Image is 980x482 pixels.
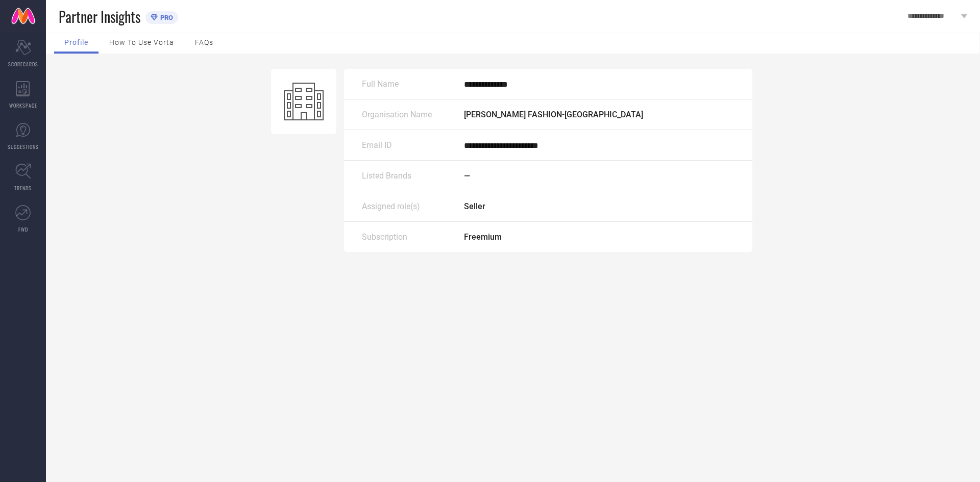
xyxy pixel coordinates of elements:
span: — [464,171,470,181]
span: How to use Vorta [109,38,174,46]
span: Subscription [362,232,407,242]
span: Listed Brands [362,171,411,181]
span: FAQs [195,38,213,46]
span: Freemium [464,232,502,242]
span: SCORECARDS [8,60,38,68]
span: WORKSPACE [9,102,37,109]
span: Profile [64,38,88,46]
span: Partner Insights [59,6,140,27]
span: PRO [158,14,173,21]
span: Organisation Name [362,110,432,119]
span: FWD [18,225,28,233]
span: TRENDS [14,184,32,192]
span: Email ID [362,140,392,150]
span: Assigned role(s) [362,201,420,211]
span: Seller [464,201,485,211]
span: [PERSON_NAME] FASHION-[GEOGRAPHIC_DATA] [464,110,643,119]
span: Full Name [362,79,399,89]
span: SUGGESTIONS [8,143,39,150]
